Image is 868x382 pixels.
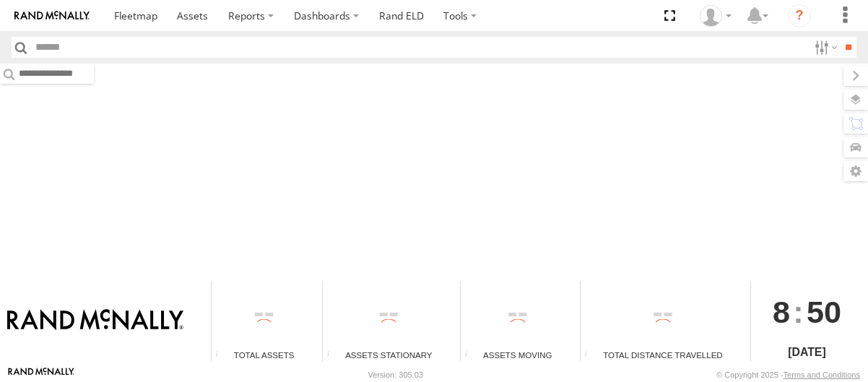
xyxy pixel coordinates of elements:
[809,37,840,58] label: Search Filter Options
[581,349,745,361] div: Total Distance Travelled
[323,349,455,361] div: Assets Stationary
[807,281,841,343] span: 50
[212,349,317,361] div: Total Assets
[7,309,183,332] img: Rand McNally
[581,350,602,361] div: Total distance travelled by all assets within specified date range and applied filters
[751,281,863,343] div: :
[695,5,737,27] div: Victor Calcano Jr
[8,368,74,382] a: Visit our Website
[368,370,423,379] div: Version: 305.03
[461,349,575,361] div: Assets Moving
[323,350,344,361] div: Total number of assets current stationary.
[14,11,90,21] img: rand-logo.svg
[461,350,482,361] div: Total number of assets current in transit.
[843,161,868,181] label: Map Settings
[751,344,863,361] div: [DATE]
[212,350,233,361] div: Total number of Enabled Assets
[773,281,790,343] span: 8
[716,370,860,379] div: © Copyright 2025 -
[788,4,811,27] i: ?
[784,370,860,379] a: Terms and Conditions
